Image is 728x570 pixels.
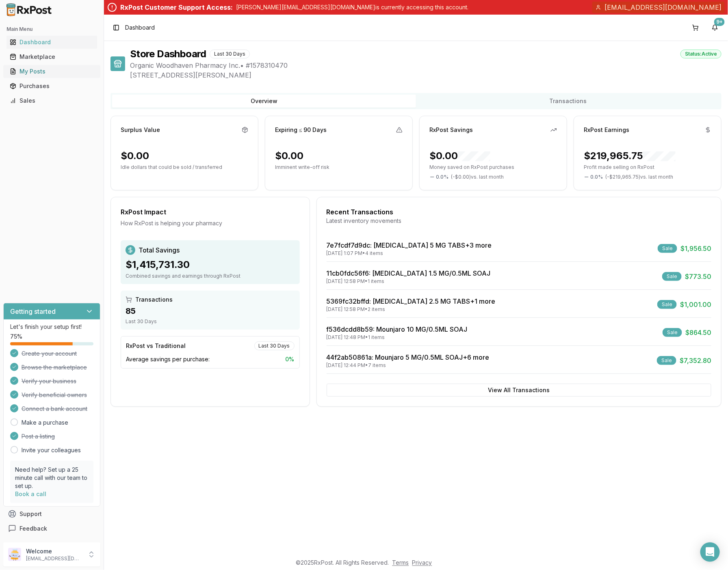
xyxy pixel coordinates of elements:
a: Sales [6,93,97,108]
div: Status: Active [680,50,721,58]
div: Marketplace [10,53,94,61]
span: Post a listing [22,432,55,440]
div: [DATE] 12:58 PM • 2 items [327,306,496,313]
span: 75 % [10,332,22,341]
div: How RxPost is helping your pharmacy [121,219,300,227]
p: [EMAIL_ADDRESS][DOMAIN_NAME] [26,555,82,562]
span: 0.0 % [590,174,603,180]
button: Overview [112,95,416,108]
button: My Posts [3,65,100,78]
span: $1,956.50 [680,244,711,253]
a: 11cb0fdc56f6: [MEDICAL_DATA] 1.5 MG/0.5ML SOAJ [327,269,491,277]
button: Transactions [416,95,720,108]
div: Last 30 Days [126,318,295,325]
a: Dashboard [6,35,97,50]
p: Welcome [26,547,82,555]
div: Last 30 Days [210,50,250,58]
div: Dashboard [10,38,94,46]
p: Money saved on RxPost purchases [429,164,557,171]
div: My Posts [10,67,94,76]
a: Invite your colleagues [22,446,81,454]
div: Combined savings and earnings through RxPost [126,273,295,279]
span: 0.0 % [436,174,448,180]
div: $0.00 [121,149,149,162]
a: 44f2ab50861a: Mounjaro 5 MG/0.5ML SOAJ+6 more [327,353,490,361]
div: Sale [662,272,682,281]
span: $773.50 [685,272,711,281]
div: Last 30 Days [254,341,295,350]
a: 7e7fcdf7d9dc: [MEDICAL_DATA] 5 MG TABS+3 more [327,241,492,249]
button: Dashboard [3,36,100,49]
span: $1,001.00 [680,300,711,309]
p: Need help? Set up a 25 minute call with our team to set up. [15,466,89,490]
h2: Main Menu [6,26,97,32]
a: Book a call [15,490,46,497]
a: Marketplace [6,50,97,64]
span: 0 % [286,355,295,363]
span: ( - $0.00 ) vs. last month [451,174,504,180]
a: Purchases [6,79,97,93]
div: $0.00 [429,149,490,162]
div: Sale [663,328,682,337]
span: Average savings per purchase: [126,355,210,363]
a: Terms [392,559,409,566]
div: [DATE] 12:48 PM • 1 items [327,334,468,341]
div: Latest inventory movements [327,217,711,225]
div: Recent Transactions [327,207,711,217]
span: [STREET_ADDRESS][PERSON_NAME] [130,70,721,80]
span: Feedback [19,525,47,533]
a: My Posts [6,64,97,79]
div: Sale [658,244,677,253]
div: $1,415,731.30 [126,258,295,271]
div: $219,965.75 [584,149,676,162]
div: [DATE] 1:07 PM • 4 items [327,250,492,257]
div: RxPost vs Traditional [126,342,186,350]
span: $864.50 [685,328,711,337]
div: RxPost Customer Support Access: [120,2,233,12]
a: f536dcdd8b59: Mounjaro 10 MG/0.5ML SOAJ [327,325,468,333]
button: Feedback [3,521,100,536]
span: Total Savings [139,245,180,255]
div: $0.00 [275,149,303,162]
button: Marketplace [3,50,100,63]
a: Make a purchase [22,419,68,427]
p: [PERSON_NAME][EMAIL_ADDRESS][DOMAIN_NAME] is currently accessing this account. [236,3,468,11]
div: Sales [10,97,94,105]
p: Idle dollars that could be sold / transferred [121,164,248,171]
h1: Store Dashboard [130,47,206,60]
div: Sale [657,356,676,365]
button: View All Transactions [327,384,711,397]
div: Surplus Value [121,126,160,134]
span: Create your account [22,350,77,358]
div: Expiring ≤ 90 Days [275,126,327,134]
span: Transactions [135,296,173,304]
div: RxPost Impact [121,207,300,217]
div: RxPost Earnings [584,126,629,134]
div: 9+ [714,18,725,26]
span: Verify your business [22,377,76,385]
span: Browse the marketplace [22,363,87,371]
p: Profit made selling on RxPost [584,164,711,171]
button: 9+ [708,21,721,34]
div: [DATE] 12:44 PM • 7 items [327,362,490,369]
span: Connect a bank account [22,405,87,413]
div: Purchases [10,82,94,90]
span: Verify beneficial owners [22,391,87,399]
a: 5369fc32bffd: [MEDICAL_DATA] 2.5 MG TABS+1 more [327,297,496,305]
span: $7,352.80 [680,356,711,365]
button: Support [3,507,100,521]
div: 85 [126,305,295,317]
span: Organic Woodhaven Pharmacy Inc. • # 1578310470 [130,60,721,70]
span: [EMAIL_ADDRESS][DOMAIN_NAME] [604,2,721,12]
h3: Getting started [10,307,56,316]
a: Privacy [412,559,432,566]
p: Let's finish your setup first! [10,323,93,331]
img: User avatar [8,548,21,561]
div: RxPost Savings [429,126,473,134]
img: RxPost Logo [3,3,55,16]
div: Open Intercom Messenger [700,542,720,562]
span: ( - $219,965.75 ) vs. last month [605,174,673,180]
p: Imminent write-off risk [275,164,403,171]
div: [DATE] 12:58 PM • 1 items [327,278,491,285]
span: Dashboard [125,24,155,32]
